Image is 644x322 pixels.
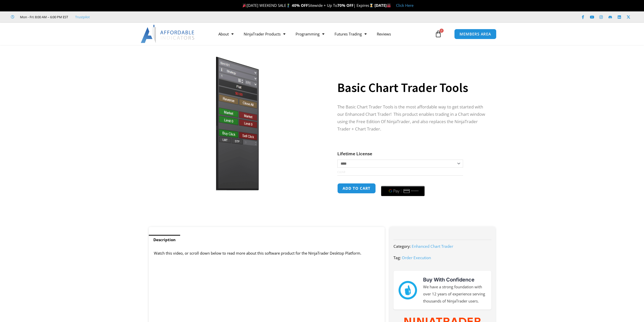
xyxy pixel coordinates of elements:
[243,4,246,7] img: 🎉
[156,54,319,194] img: BasicTools
[329,28,372,40] a: Futures Trading
[454,29,496,39] a: MEMBERS AREA
[337,183,376,194] button: Add to cart
[440,29,444,33] span: 0
[412,244,453,249] a: Enhanced Chart Trader
[460,32,491,36] span: MEMBERS AREA
[337,151,372,157] label: Lifetime License
[380,182,426,183] iframe: Secure payment input frame
[154,250,380,257] p: Watch this video, or scroll down below to read more about this software product for the NinjaTrad...
[393,255,401,260] span: Tag:
[387,4,391,7] img: 🏭
[337,103,485,133] p: The Basic Chart Trader Tools is the most affordable way to get started with our Enhanced Chart Tr...
[292,3,308,8] strong: 40% OFF
[402,255,431,260] a: Order Execution
[427,27,449,41] a: 0
[75,14,90,20] a: Trustpilot
[241,3,374,8] span: [DATE] WEEKEND SALE Sitewide + Up To | Expires
[141,25,195,43] img: LogoAI | Affordable Indicators – NinjaTrader
[337,79,485,97] h1: Basic Chart Trader Tools
[423,276,486,283] h3: Buy With Confidence
[213,28,433,40] nav: Menu
[369,4,373,7] img: ⌛
[337,170,345,174] a: Clear options
[337,3,354,8] strong: 70% OFF
[213,28,239,40] a: About
[423,283,486,305] p: We have a strong foundation with over 12 years of experience serving thousands of NinjaTrader users.
[19,14,68,20] span: Mon - Fri: 8:00 AM – 6:00 PM EST
[399,281,417,299] img: mark thumbs good 43913 | Affordable Indicators – NinjaTrader
[393,244,411,249] span: Category:
[290,28,329,40] a: Programming
[372,28,396,40] a: Reviews
[286,4,290,7] img: 🏌️‍♂️
[396,3,413,8] a: Click Here
[411,189,419,193] text: ••••••
[381,186,425,196] button: Buy with GPay
[149,235,180,245] a: Description
[375,3,391,8] strong: [DATE]
[239,28,290,40] a: NinjaTrader Products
